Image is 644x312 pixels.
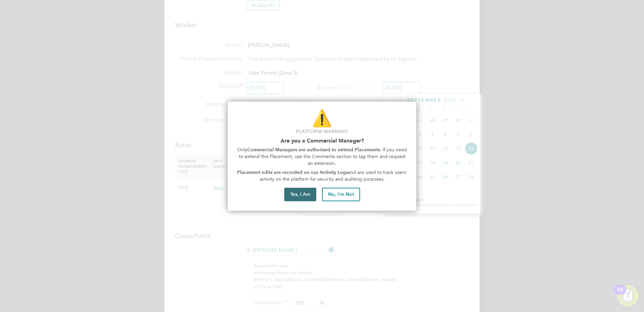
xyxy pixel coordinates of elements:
strong: Placement edits are recorded on our Activity Logs [237,170,348,175]
span: and are used to track users' activity on the platform for security and auditing purposes. [260,170,409,182]
span: Only [237,147,247,153]
p: Platform Warning [236,128,408,135]
h2: Are you a Commercial Manager? [236,137,408,144]
strong: Commercial Managers are authorised to extend Placements [247,147,380,153]
span: . If you need to extend this Placement, use the Comments section to tag them and request an exten... [239,147,409,166]
button: No, I'm Not [322,188,360,201]
p: ⚠️ [236,107,408,130]
div: Are you part of the Commercial Team? [228,102,416,211]
button: Yes, I Am [284,188,316,201]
